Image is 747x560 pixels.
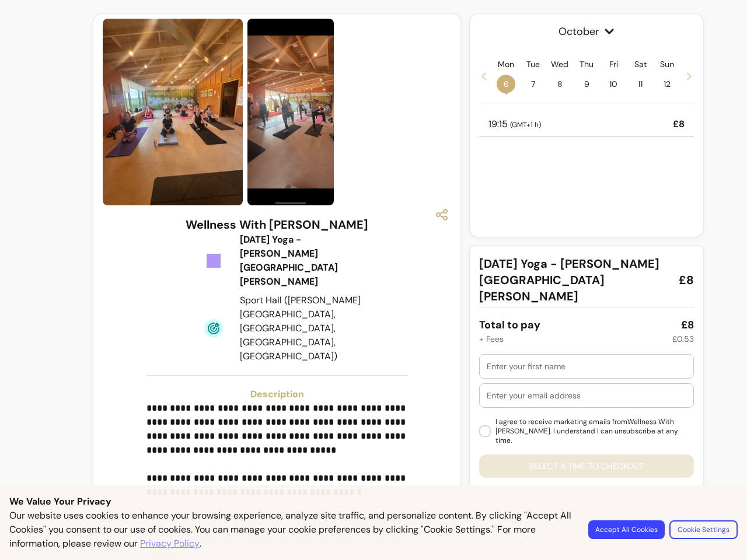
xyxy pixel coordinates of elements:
h3: Wellness With [PERSON_NAME] [186,216,368,233]
input: Enter your email address [487,390,686,401]
div: £8 [681,317,694,333]
button: Accept All Cookies [588,520,665,539]
span: 6 [497,75,515,93]
p: We Value Your Privacy [9,495,738,509]
span: 8 [550,75,569,93]
p: Sat [634,58,647,70]
p: Mon [498,58,514,70]
div: Sport Hall ([PERSON_NAME][GEOGRAPHIC_DATA], [GEOGRAPHIC_DATA], [GEOGRAPHIC_DATA], [GEOGRAPHIC_DATA]) [240,293,362,363]
p: £8 [673,117,685,131]
span: 11 [631,75,650,93]
span: 7 [523,75,542,93]
button: Cookie Settings [669,520,738,539]
img: https://d3pz9znudhj10h.cloudfront.net/f2c471b1-bf13-483a-9fff-18ee66536664 [247,19,334,206]
p: 19:15 [488,117,541,131]
div: £0.53 [672,333,694,345]
p: Tue [526,58,540,70]
span: £8 [679,272,694,288]
img: Tickets Icon [204,251,223,270]
span: 9 [577,75,596,93]
span: • [505,87,508,99]
a: Privacy Policy [140,537,200,551]
span: [DATE] Yoga - [PERSON_NAME][GEOGRAPHIC_DATA][PERSON_NAME] [479,256,669,304]
p: Our website uses cookies to enhance your browsing experience, analyze site traffic, and personali... [9,509,574,551]
p: Wed [551,58,568,70]
p: Thu [580,58,594,70]
p: Fri [609,58,618,70]
div: + Fees [479,333,504,345]
div: [DATE] Yoga - [PERSON_NAME][GEOGRAPHIC_DATA][PERSON_NAME] [240,233,362,289]
span: October [479,23,694,40]
span: 12 [658,75,676,93]
span: 10 [604,75,623,93]
span: ( GMT+1 h ) [510,120,541,129]
input: Enter your first name [487,360,686,372]
img: https://d3pz9znudhj10h.cloudfront.net/c74e0076-5d23-462a-b9b2-def0f7f34900 [103,19,243,205]
p: Sun [660,58,674,70]
h3: Description [146,387,408,401]
div: Total to pay [479,317,540,333]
